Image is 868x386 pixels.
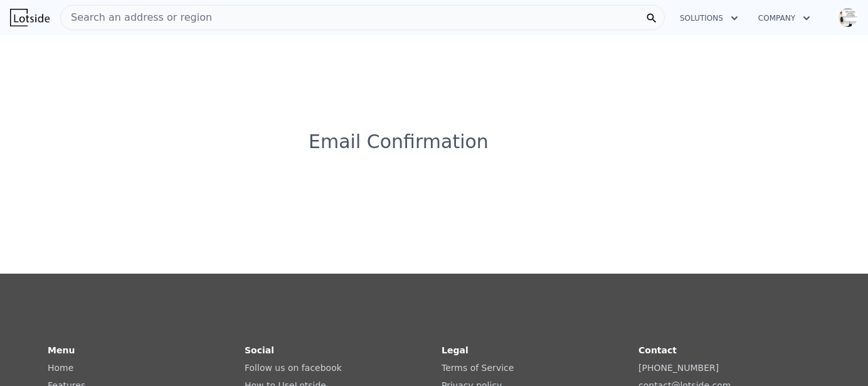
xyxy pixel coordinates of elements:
strong: Menu [48,345,75,355]
a: [PHONE_NUMBER] [638,363,719,373]
span: Search an address or region [61,10,212,25]
strong: Legal [442,345,468,355]
img: avatar [838,8,858,28]
button: Solutions [670,7,748,29]
a: Home [48,363,73,373]
strong: Social [245,345,274,355]
button: Company [748,7,820,29]
a: Terms of Service [442,363,514,373]
img: Lotside [10,9,50,26]
a: Follow us on facebook [245,363,342,373]
h3: Email Confirmation [309,131,559,153]
strong: Contact [638,345,677,355]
